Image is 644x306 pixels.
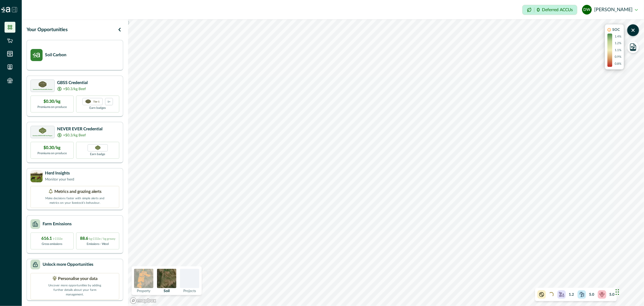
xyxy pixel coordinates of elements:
p: 88.6 [80,236,115,242]
p: 0.9% [615,55,621,59]
img: Greenham NEVER EVER certification badge [95,145,101,150]
p: Earn badge [90,151,105,157]
p: Emissions - Wool [87,242,109,246]
p: Greenham NEVER EVER Beef Program [33,135,53,136]
p: 1.2 [569,292,574,297]
p: Herd Insights [45,170,74,177]
p: 1.1% [615,48,621,53]
button: daniel wortmann[PERSON_NAME] [582,2,638,17]
p: Tier 1 [93,99,100,103]
p: 1.2% [615,41,621,46]
p: Property [137,289,151,293]
p: Make decisions faster with simple alerts and metrics on your livestock’s behaviour. [45,195,105,205]
p: 0 [537,8,540,12]
span: kg CO2e / kg greasy [89,237,115,240]
p: Projects [183,289,196,293]
p: 5.0 [609,292,614,297]
p: 1+ [107,99,111,103]
p: $0.30/kg [44,145,61,151]
p: Gross emissions [42,242,62,246]
p: +$0.3/kg Beef [63,132,86,138]
p: Unlock more Opportunities [43,262,93,268]
p: Premiums on produce [37,105,67,109]
p: $0.30/kg [44,99,61,105]
p: Personalise your data [58,276,98,282]
span: t CO2e [53,237,63,240]
img: Logo [1,7,10,12]
p: 5.0 [589,292,594,297]
p: Greenham Beef Sustainability Standard [33,89,52,90]
img: property preview [134,269,153,288]
p: Farm Emissions [43,221,72,227]
p: Deferred ACCUs [542,8,573,12]
div: more credentials avaialble [105,98,113,105]
p: Premiums on produce [37,151,67,156]
a: Mapbox logo [130,297,156,304]
p: Soil Carbon [45,52,66,58]
p: 616.1 [42,236,63,242]
p: 1.4% [615,34,621,39]
img: soil preview [157,269,176,288]
p: +$0.3/kg Beef [63,86,86,92]
p: Monitor your herd [45,177,74,182]
p: Metrics and grazing alerts [54,189,101,195]
p: Your Opportunities [27,26,68,33]
img: certification logo [39,128,46,134]
div: Drag [616,283,619,301]
img: certification logo [85,99,91,104]
iframe: Chat Widget [614,277,644,306]
p: SOC [612,27,620,32]
p: Soil [164,289,170,293]
p: 0.8% [615,62,621,66]
p: GBSS Credential [57,80,88,86]
p: Earn badges [90,105,106,110]
p: Uncover more opportunities by adding further details about your farm management. [45,282,105,297]
img: certification logo [39,81,46,87]
p: NEVER EVER Credential [57,126,102,132]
